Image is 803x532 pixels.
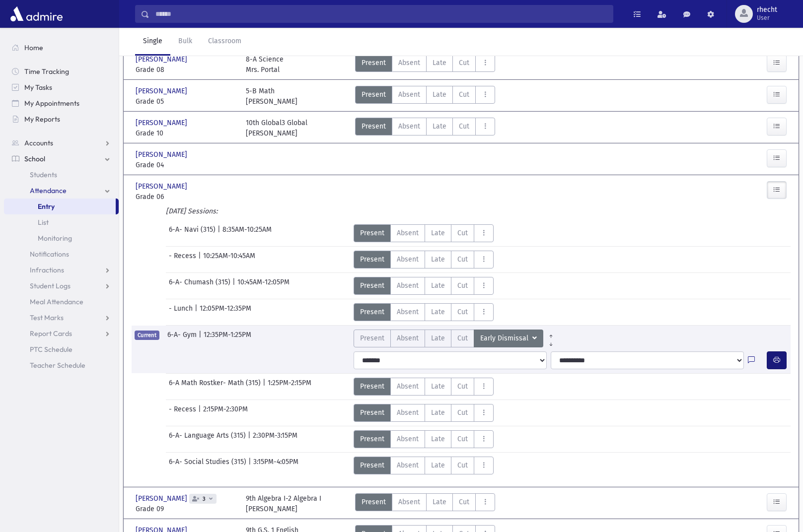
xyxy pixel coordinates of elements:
span: Student Logs [30,281,71,290]
span: | [195,303,200,321]
span: Early Dismissal [480,333,530,344]
span: - Recess [169,404,198,422]
span: Accounts [24,138,53,147]
a: Classroom [200,28,249,56]
span: Cut [457,407,468,418]
a: List [4,214,119,230]
a: Accounts [4,135,119,151]
span: Late [433,497,446,507]
span: Present [362,89,386,100]
span: Cut [457,381,468,392]
span: Present [360,307,384,317]
span: Absent [397,254,419,265]
a: Time Tracking [4,64,119,79]
span: Entry [38,202,55,211]
span: 8:35AM-10:25AM [222,224,272,242]
div: AttTypes [355,493,495,514]
i: [DATE] Sessions: [166,207,218,215]
span: Grade 06 [136,192,236,202]
span: Late [431,460,445,470]
span: Late [431,228,445,238]
span: Current [135,331,159,340]
span: Late [431,407,445,418]
span: Absent [397,280,419,291]
div: 5-B Math [PERSON_NAME] [246,86,297,107]
div: AttTypes [355,118,495,138]
span: 10:25AM-10:45AM [203,251,255,268]
a: Single [135,28,170,56]
span: [PERSON_NAME] [136,181,189,192]
span: [PERSON_NAME] [136,86,189,96]
div: AttTypes [354,303,494,321]
div: AttTypes [354,404,494,422]
span: Present [360,333,384,343]
a: Bulk [170,28,200,56]
span: rhecht [757,6,777,14]
span: Present [362,121,386,132]
span: Late [431,333,445,343]
button: Early Dismissal [474,330,543,347]
span: 2:30PM-3:15PM [253,430,297,448]
span: Present [360,280,384,291]
span: Grade 05 [136,96,236,107]
span: Late [433,89,446,100]
a: Entry [4,199,116,214]
a: Infractions [4,262,119,278]
span: 6-A Math Rostker- Math (315) [169,378,263,396]
img: AdmirePro [8,4,65,24]
span: 6-A- Social Studies (315) [169,457,248,474]
span: Report Cards [30,329,72,338]
span: Late [431,254,445,265]
span: Present [360,228,384,238]
div: AttTypes [354,457,494,474]
div: AttTypes [355,54,495,75]
span: Cut [457,280,468,291]
div: AttTypes [354,378,494,396]
span: | [248,430,253,448]
span: 10:45AM-12:05PM [237,277,290,295]
span: Late [431,307,445,317]
span: Present [362,497,386,507]
span: 6-A- Gym [167,330,199,347]
div: 10th Global3 Global [PERSON_NAME] [246,118,307,138]
span: - Recess [169,251,198,268]
a: Teacher Schedule [4,357,119,373]
span: List [38,218,49,227]
span: 3:15PM-4:05PM [253,457,298,474]
span: Late [433,58,446,68]
span: Test Marks [30,313,64,322]
span: Absent [397,228,419,238]
span: Meal Attendance [30,297,83,306]
span: Monitoring [38,234,72,243]
span: 12:35PM-1:25PM [204,330,251,347]
span: Cut [457,434,468,444]
span: Notifications [30,250,69,259]
span: | [248,457,253,474]
span: Present [360,381,384,392]
span: Infractions [30,266,64,274]
span: Grade 09 [136,504,236,514]
span: Present [360,460,384,470]
div: AttTypes [354,430,494,448]
div: AttTypes [354,251,494,268]
span: 12:05PM-12:35PM [200,303,251,321]
span: | [263,378,268,396]
div: 8-A Science Mrs. Portal [246,54,284,75]
span: Home [24,43,43,52]
span: PTC Schedule [30,345,73,354]
span: Cut [457,254,468,265]
input: Search [149,5,613,23]
a: My Tasks [4,79,119,95]
div: AttTypes [354,330,559,347]
span: Teacher Schedule [30,361,85,370]
span: Absent [397,333,419,343]
span: Absent [398,58,420,68]
a: Student Logs [4,278,119,294]
a: Home [4,40,119,56]
span: | [198,251,203,268]
span: Late [433,121,446,132]
span: [PERSON_NAME] [136,493,189,504]
span: Grade 08 [136,65,236,75]
span: Absent [397,434,419,444]
a: All Later [543,337,559,345]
